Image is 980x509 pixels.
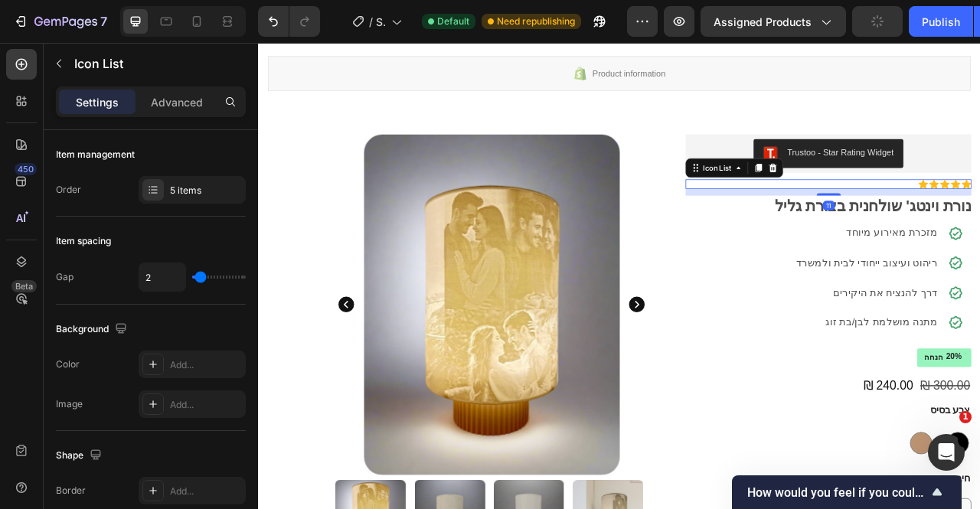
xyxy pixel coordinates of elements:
[56,270,73,284] div: Gap
[701,6,846,37] button: Assigned Products
[928,434,965,471] iframe: Intercom live chat
[6,6,114,37] button: 7
[258,6,320,37] div: Undo/Redo
[714,14,812,30] span: Assigned Products
[170,398,242,412] div: Add...
[56,484,86,498] div: Border
[769,424,835,447] div: ₪ 240.00
[56,319,130,340] div: Background
[959,411,972,423] span: 1
[15,163,37,175] div: 450
[56,445,105,466] div: Shape
[56,397,83,411] div: Image
[642,132,661,150] img: Trustoo.png
[922,14,960,30] div: Publish
[718,201,733,213] div: 11
[56,234,111,248] div: Item spacing
[747,483,946,501] button: Show survey - How would you feel if you could no longer use GemPages?
[437,15,469,28] span: Default
[170,358,242,372] div: Add...
[74,54,240,73] p: Icon List
[545,230,864,254] p: מזכרת מאירוע מיוחד
[56,357,80,371] div: Color
[151,94,203,110] p: Advanced
[170,184,242,197] div: 5 items
[545,344,864,368] p: מתנה מושלמת לבן/בת זוג
[369,14,373,30] span: /
[545,307,864,331] p: דרך להנציח את היקירים
[545,269,864,292] p: ריהוט ועיצוב ייחודי לבית ולמשרד
[139,263,185,291] input: Auto
[854,458,907,478] legend: צבע בסיס
[11,280,37,292] div: Beta
[170,485,242,498] div: Add...
[844,392,874,409] div: הנחה
[376,14,385,30] span: Shopify Original Product Template
[497,15,575,28] span: Need republishing
[657,197,907,218] h4: נורת וינטג' שולחנית בצורת גליל
[56,183,81,197] div: Order
[469,321,494,345] button: Carousel Next Arrow
[76,94,119,110] p: Settings
[747,485,928,500] span: How would you feel if you could no longer use GemPages?
[100,12,107,31] p: 7
[258,43,980,509] iframe: Design area
[874,392,897,408] div: 20%
[630,122,821,159] button: Trustoo - Star Rating Widget
[56,148,135,162] div: Item management
[841,424,907,447] div: ₪ 300.00
[673,132,808,148] div: Trustoo - Star Rating Widget
[563,152,605,166] div: Icon List
[909,6,973,37] button: Publish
